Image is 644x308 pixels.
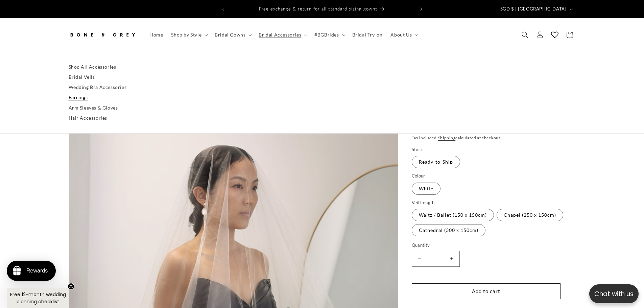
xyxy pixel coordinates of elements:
p: Chat with us [589,289,639,299]
summary: About Us [386,28,421,42]
span: SGD $ | [GEOGRAPHIC_DATA] [500,6,567,13]
legend: Colour [412,173,426,180]
a: Home [145,28,167,42]
label: White [412,183,440,195]
span: Free exchange & return for all standard sizing gowns [259,6,378,11]
span: Bridal Try-on [352,32,383,38]
a: Bone and Grey Bridal [66,25,139,45]
summary: Shop by Style [167,28,211,42]
button: Write a review [462,10,507,22]
button: Next announcement [414,3,429,16]
summary: Bridal Accessories [255,28,310,42]
img: Bone and Grey Bridal [69,27,136,42]
button: SGD $ | [GEOGRAPHIC_DATA] [496,3,576,16]
summary: Bridal Gowns [211,28,255,42]
button: Open chatbox [589,284,639,303]
label: Quantity [412,242,560,249]
a: Shop All Accessories [69,62,576,72]
label: Chapel (250 x 150cm) [497,209,563,221]
span: About Us [390,32,412,38]
a: Bridal Try-on [348,28,387,42]
span: Bridal Accessories [259,32,301,38]
a: Bridal Veils [69,72,576,82]
span: #BGBrides [314,32,339,38]
div: Rewards [26,268,48,274]
div: Free 12-month wedding planning checklistClose teaser [7,288,69,308]
label: Cathedral (300 x 150cm) [412,224,485,236]
a: Shipping [438,135,456,140]
a: Earrings [69,92,576,102]
button: Previous announcement [216,3,231,16]
button: Close teaser [68,283,74,290]
summary: #BGBrides [310,28,348,42]
div: Tax included. calculated at checkout. [412,135,576,141]
span: Free 12-month wedding planning checklist [10,291,66,305]
a: Wedding Bra Accessories [69,82,576,92]
a: Arm Sleeves & Gloves [69,103,576,113]
legend: Stock [412,146,424,153]
summary: Search [518,27,532,42]
a: Hair Accessories [69,113,576,123]
span: Bridal Gowns [215,32,245,38]
button: Add to cart [412,283,560,299]
label: Waltz / Ballet (150 x 150cm) [412,209,494,221]
a: Write a review [45,39,75,44]
label: Ready-to-Ship [412,156,460,168]
legend: Veil Length [412,199,435,206]
span: Shop by Style [171,32,201,38]
span: Home [149,32,163,38]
